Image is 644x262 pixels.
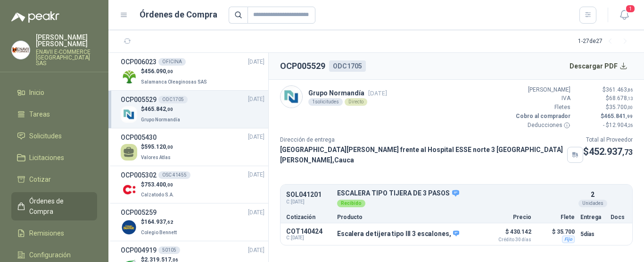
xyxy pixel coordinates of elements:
[337,214,479,220] p: Producto
[141,180,176,189] p: $
[484,237,531,242] span: Crédito 30 días
[281,86,302,108] img: Company Logo
[484,214,531,220] p: Precio
[121,68,137,85] img: Company Logo
[611,214,627,220] p: Docs
[11,192,97,220] a: Órdenes de Compra
[141,105,182,114] p: $
[121,57,264,86] a: OCP006023OFICINA[DATE] Company Logo$456.090,00Salamanca Oleaginosas SAS
[609,122,633,128] span: 12.904
[514,112,570,121] p: Cobro al comprador
[29,131,62,141] span: Solicitudes
[144,68,173,75] span: 456.090
[337,200,365,207] div: Recibido
[29,174,51,185] span: Cotizar
[144,181,173,188] span: 753.400
[11,11,59,23] img: Logo peakr
[286,228,331,235] p: COT140424
[121,132,264,162] a: OCP005430[DATE] $595.120,00Valores Atlas
[627,96,633,101] span: ,13
[564,57,633,76] button: Descargar PDF
[368,90,387,97] span: [DATE]
[562,236,575,243] div: Fijo
[537,214,575,220] p: Flete
[121,207,264,237] a: OCP005259[DATE] Company Logo$164.937,62Colegio Bennett
[11,224,97,242] a: Remisiones
[286,191,331,198] p: SOL041201
[627,87,633,93] span: ,86
[345,98,367,106] div: Directo
[578,200,607,207] div: Unidades
[616,7,633,24] button: 1
[337,230,459,238] p: Escalera de tijera tipo III 3 escalones,
[141,143,173,152] p: $
[141,117,180,122] span: Grupo Normandía
[144,144,173,150] span: 595.120
[121,207,157,218] h3: OCP005259
[141,79,207,85] span: Salamanca Oleaginosas SAS
[609,95,633,101] span: 68.678
[36,34,97,47] p: [PERSON_NAME] [PERSON_NAME]
[583,135,633,144] p: Total al Proveedor
[578,34,633,49] div: 1 - 27 de 27
[576,121,633,130] p: - $
[514,121,570,130] p: Deducciones
[583,144,633,159] p: $
[121,57,157,67] h3: OCP006023
[11,105,97,123] a: Tareas
[144,219,173,225] span: 164.937
[140,8,217,21] h1: Órdenes de Compra
[29,196,88,217] span: Órdenes de Compra
[625,4,636,13] span: 1
[29,109,50,119] span: Tareas
[121,94,264,124] a: OCP005529ODC1705[DATE] Company Logo$465.842,00Grupo Normandía
[514,103,570,112] p: Fletes
[286,198,331,206] span: C: [DATE]
[576,112,633,121] p: $
[11,170,97,188] a: Cotizar
[121,245,157,255] h3: OCP004919
[308,98,343,106] div: 1 solicitudes
[606,86,633,93] span: 361.463
[121,170,157,180] h3: OCP005302
[141,192,174,197] span: Calzatodo S.A.
[121,94,157,105] h3: OCP005529
[627,123,633,128] span: ,26
[626,114,633,119] span: ,99
[576,103,633,112] p: $
[591,189,594,200] p: 2
[121,219,137,236] img: Company Logo
[514,94,570,103] p: IVA
[280,59,325,73] h2: OCP005529
[144,106,173,112] span: 465.842
[537,226,575,237] p: $ 35.700
[141,230,177,235] span: Colegio Bennett
[166,107,173,112] span: ,00
[158,171,190,179] div: OSC 41455
[29,250,71,260] span: Configuración
[514,85,570,94] p: [PERSON_NAME]
[29,87,44,98] span: Inicio
[11,149,97,167] a: Licitaciones
[158,96,188,103] div: ODC1705
[484,226,531,242] p: $ 430.142
[121,132,157,143] h3: OCP005430
[622,148,633,157] span: ,73
[576,85,633,94] p: $
[604,113,633,119] span: 465.841
[248,246,264,255] span: [DATE]
[248,58,264,67] span: [DATE]
[121,106,137,123] img: Company Logo
[166,220,173,225] span: ,62
[576,94,633,103] p: $
[580,228,605,240] p: 5 días
[29,228,64,238] span: Remisiones
[141,155,171,160] span: Valores Atlas
[308,88,387,98] p: Grupo Normandía
[11,84,97,101] a: Inicio
[166,69,173,74] span: ,00
[580,214,605,220] p: Entrega
[248,133,264,142] span: [DATE]
[286,214,331,220] p: Cotización
[166,182,173,187] span: ,00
